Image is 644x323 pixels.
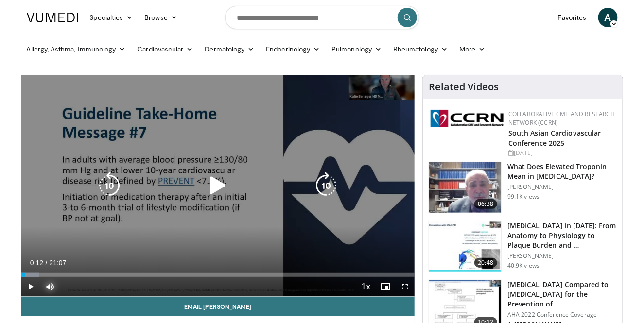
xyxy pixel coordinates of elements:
a: Specialties [84,8,139,27]
p: [PERSON_NAME] [507,183,617,191]
h3: What Does Elevated Troponin Mean in [MEDICAL_DATA]? [507,162,617,181]
video-js: Video Player [21,75,415,297]
div: Progress Bar [21,273,415,277]
p: [PERSON_NAME] [507,252,617,260]
img: 823da73b-7a00-425d-bb7f-45c8b03b10c3.150x105_q85_crop-smart_upscale.jpg [429,221,501,272]
a: Email [PERSON_NAME] [21,297,415,316]
h3: [MEDICAL_DATA] in [DATE]: From Anatomy to Physiology to Plaque Burden and … [507,221,617,250]
img: VuMedi Logo [27,13,78,22]
button: Fullscreen [395,277,415,296]
a: Favorites [552,8,592,27]
a: Browse [139,8,183,27]
span: 21:07 [49,259,66,267]
a: South Asian Cardiovascular Conference 2025 [508,128,601,148]
a: Cardiovascular [131,39,199,59]
button: Enable picture-in-picture mode [376,277,395,296]
button: Mute [41,277,60,296]
a: Dermatology [199,39,261,59]
a: More [453,39,491,59]
span: 20:48 [474,258,498,268]
a: Rheumatology [387,39,453,59]
p: 40.9K views [507,262,540,270]
button: Play [21,277,41,296]
a: Allergy, Asthma, Immunology [21,39,132,59]
h4: Related Videos [429,81,499,93]
button: Playback Rate [356,277,376,296]
a: 20:48 [MEDICAL_DATA] in [DATE]: From Anatomy to Physiology to Plaque Burden and … [PERSON_NAME] 4... [429,221,617,272]
a: Endocrinology [260,39,326,59]
span: 06:38 [474,199,498,209]
h3: [MEDICAL_DATA] Compared to [MEDICAL_DATA] for the Prevention of… [507,280,617,309]
a: A [598,8,618,27]
p: AHA 2022 Conference Coverage [507,311,617,319]
a: Collaborative CME and Research Network (CCRN) [508,110,615,127]
img: 98daf78a-1d22-4ebe-927e-10afe95ffd94.150x105_q85_crop-smart_upscale.jpg [429,162,501,213]
img: a04ee3ba-8487-4636-b0fb-5e8d268f3737.png.150x105_q85_autocrop_double_scale_upscale_version-0.2.png [431,110,504,127]
input: Search topics, interventions [225,6,419,29]
span: 0:12 [30,259,43,267]
a: Pulmonology [326,39,387,59]
a: 06:38 What Does Elevated Troponin Mean in [MEDICAL_DATA]? [PERSON_NAME] 99.1K views [429,162,617,213]
p: 99.1K views [507,193,540,201]
div: [DATE] [508,149,615,157]
span: / [46,259,48,267]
